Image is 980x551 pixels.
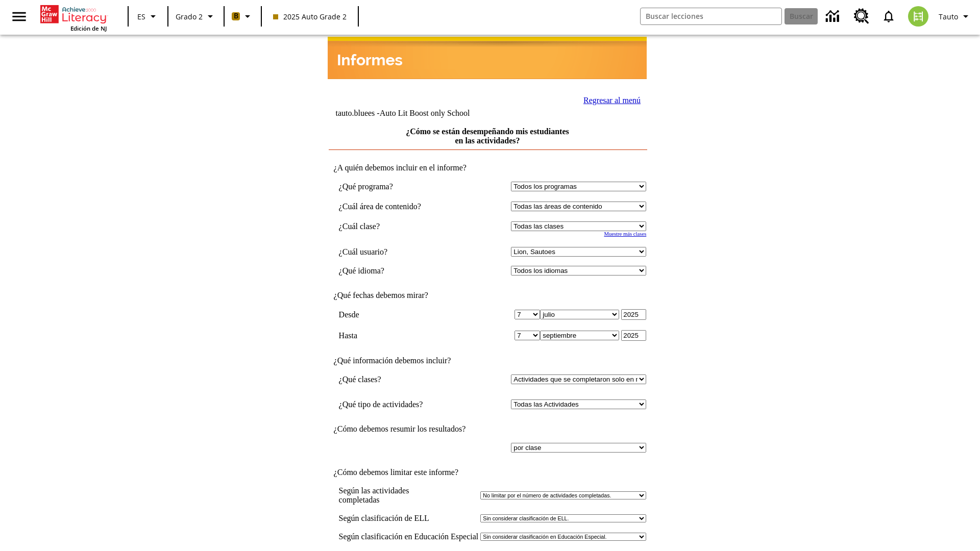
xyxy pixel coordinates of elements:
td: ¿Qué idioma? [339,266,454,275]
td: ¿Cuál clase? [339,221,454,231]
td: Según clasificación de ELL [339,514,479,523]
td: ¿Qué programa? [339,182,454,191]
input: Buscar campo [641,8,781,24]
td: Según las actividades completadas [339,486,479,505]
span: ES [137,11,145,22]
nobr: ¿Cuál área de contenido? [339,202,421,211]
a: ¿Cómo se están desempeñando mis estudiantes en las actividades? [406,127,569,145]
span: 2025 Auto Grade 2 [273,11,347,22]
img: avatar image [908,6,928,27]
td: Desde [339,309,454,320]
button: Abrir el menú lateral [4,2,34,32]
button: Escoja un nuevo avatar [902,3,935,30]
img: header [328,37,647,79]
td: ¿Cómo debemos limitar este informe? [329,468,647,477]
td: ¿Qué tipo de actividades? [339,399,454,409]
button: Boost El color de la clase es anaranjado claro. Cambiar el color de la clase. [228,7,258,26]
span: Tauto [939,11,958,22]
button: Lenguaje: ES, Selecciona un idioma [132,7,164,26]
span: Grado 2 [176,11,203,22]
span: B [234,10,238,22]
button: Perfil/Configuración [935,7,976,26]
td: ¿Qué fechas debemos mirar? [329,291,647,300]
div: Portada [40,3,107,32]
nobr: Auto Lit Boost only School [380,109,470,117]
span: Edición de NJ [70,24,107,32]
td: Según clasificación en Educación Especial [339,532,479,541]
td: ¿Cómo debemos resumir los resultados? [329,424,647,434]
td: ¿Cuál usuario? [339,247,454,257]
button: Grado: Grado 2, Elige un grado [171,7,220,26]
td: Hasta [339,330,454,341]
a: Regresar al menú [583,96,641,105]
a: Muestre más clases [604,231,646,237]
td: ¿Qué información debemos incluir? [329,356,647,365]
a: Centro de información [820,3,848,31]
a: Centro de recursos, Se abrirá en una pestaña nueva. [848,3,875,30]
td: tauto.bluees - [335,109,523,118]
td: ¿Qué clases? [339,374,454,384]
td: ¿A quién debemos incluir en el informe? [329,163,647,172]
a: Notificaciones [875,3,902,30]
